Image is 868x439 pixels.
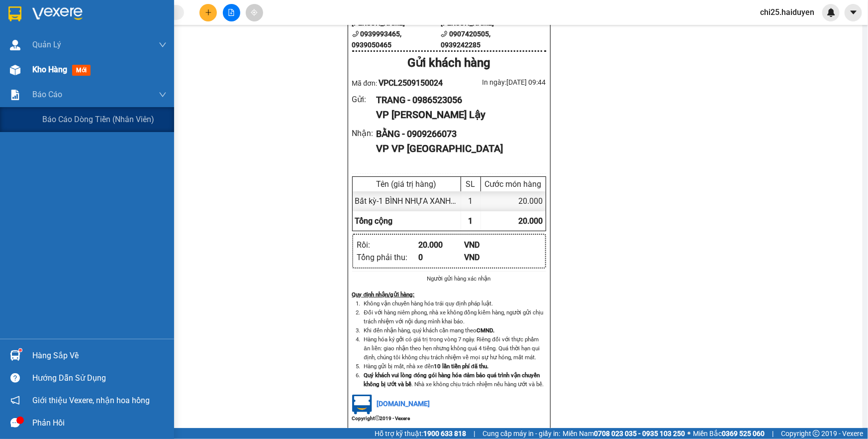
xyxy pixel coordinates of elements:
[423,430,466,438] strong: 1900 633 818
[376,141,538,156] div: VP VP [GEOGRAPHIC_DATA]
[813,430,820,437] span: copyright
[376,93,538,107] div: TRANG - 0986523056
[357,251,418,264] div: Tổng phải thu :
[477,327,494,334] strong: CMND.
[8,20,78,32] div: TRANG
[352,93,377,106] div: Gửi :
[32,348,167,363] div: Hàng sắp về
[364,372,540,388] strong: đóng gói hàng hóa đảm bảo quá trình vận chuyển không bị ướt và bể
[355,179,458,189] div: Tên (giá trị hàng)
[85,9,109,20] span: Nhận:
[10,90,20,100] img: solution-icon
[10,396,20,405] span: notification
[372,274,546,283] li: Người gửi hàng xác nhận
[228,9,235,16] span: file-add
[377,400,430,408] span: [DOMAIN_NAME]
[10,418,20,428] span: message
[85,8,186,32] div: VP [GEOGRAPHIC_DATA]
[10,40,20,50] img: warehouse-icon
[362,308,546,326] li: Đối với hàng niêm phong, nhà xe không đồng kiểm hàng, người gửi chịu trách nhiệm với nội dung mìn...
[352,395,372,415] img: logo.jpg
[464,251,510,264] div: VND
[594,430,685,438] strong: 0708 023 035 - 0935 103 250
[362,335,546,362] li: Hàng hóa ký gởi có giá trị trong vòng 7 ngày. Riêng đối với thực phẩm ăn liền: giao nhận theo hẹn...
[246,4,263,21] button: aim
[722,430,765,438] strong: 0369 525 060
[32,416,167,431] div: Phản hồi
[687,432,690,436] span: ⚪️
[355,196,463,206] span: Bất kỳ - 1 BÌNH NHỰA XANH (0)
[223,4,240,21] button: file-add
[251,9,258,16] span: aim
[693,428,765,439] span: Miền Bắc
[355,216,393,226] span: Tổng cộng
[376,107,538,123] div: VP [PERSON_NAME] Lậy
[482,428,560,439] span: Cung cấp máy in - giấy in:
[199,4,217,21] button: plus
[32,394,150,407] span: Giới thiệu Vexere, nhận hoa hồng
[563,428,685,439] span: Miền Nam
[449,77,546,88] div: In ngày: [DATE] 09:44
[375,416,380,421] span: copyright
[10,350,20,361] img: warehouse-icon
[159,41,167,49] span: down
[8,9,24,20] span: Gửi:
[32,65,67,74] span: Kho hàng
[362,362,546,371] li: Hàng gửi bị mất, nhà xe đền
[845,4,862,21] button: caret-down
[474,428,475,439] span: |
[849,8,858,17] span: caret-down
[7,64,80,76] div: 20.000
[519,216,543,226] span: 20.000
[72,65,91,76] span: mới
[8,6,21,21] img: logo-vxr
[364,372,412,379] strong: Quý khách vui lòng
[379,78,443,88] span: VPCL2509150024
[8,8,78,20] div: VP Cai Lậy
[352,30,402,49] b: 0939993465, 0939050465
[464,239,510,251] div: VND
[772,428,773,439] span: |
[362,326,546,335] li: Khi đến nhận hàng, quý khách cần mang theo
[10,373,20,383] span: question-circle
[375,428,466,439] span: Hỗ trợ kỹ thuật:
[8,32,78,46] div: 0986523056
[32,88,62,101] span: Báo cáo
[483,179,543,189] div: Cước món hàng
[352,127,377,140] div: Nhận :
[352,54,546,73] div: Gửi khách hàng
[159,91,167,99] span: down
[376,127,538,141] div: BẰNG - 0909266073
[464,179,478,189] div: SL
[19,349,22,352] sup: 1
[352,290,546,299] div: Quy định nhận/gửi hàng :
[362,299,546,308] li: Không vận chuyển hàng hóa trái quy định pháp luật.
[357,239,418,251] div: Rồi :
[32,371,167,386] div: Hướng dẫn sử dụng
[205,9,212,16] span: plus
[461,191,481,211] div: 1
[441,30,490,49] b: 0907420505, 0939242285
[352,30,359,37] span: phone
[7,65,24,76] span: Rồi :
[481,191,546,211] div: 20.000
[352,415,546,425] div: Copyright 2019 - Vexere
[10,65,20,75] img: warehouse-icon
[85,44,186,58] div: 0909266073
[827,8,836,17] img: icon-new-feature
[362,371,546,389] li: . Nhà xe không chịu trách nhiệm nếu hàng ướt và bể.
[418,251,465,264] div: 0
[418,239,465,251] div: 20.000
[42,113,154,126] span: Báo cáo dòng tiền (nhân viên)
[441,30,448,37] span: phone
[434,363,488,370] strong: 10 lần tiền phí đã thu.
[752,6,822,18] span: chi25.haiduyen
[352,77,449,89] div: Mã đơn:
[85,32,186,44] div: BẰNG
[469,216,473,226] span: 1
[32,38,61,51] span: Quản Lý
